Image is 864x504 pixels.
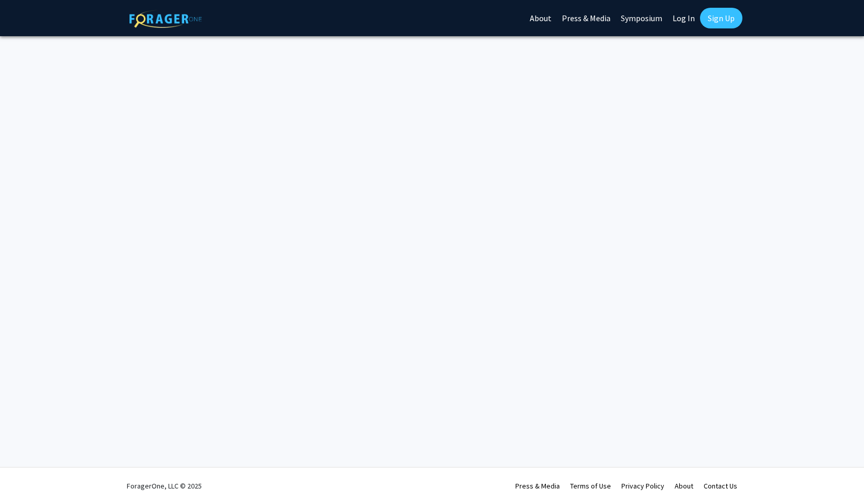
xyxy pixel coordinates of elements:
[675,481,693,491] a: About
[129,10,202,28] img: ForagerOne Logo
[704,481,737,491] a: Contact Us
[621,481,664,491] a: Privacy Policy
[700,8,742,28] a: Sign Up
[515,481,560,491] a: Press & Media
[127,468,202,504] div: ForagerOne, LLC © 2025
[570,481,611,491] a: Terms of Use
